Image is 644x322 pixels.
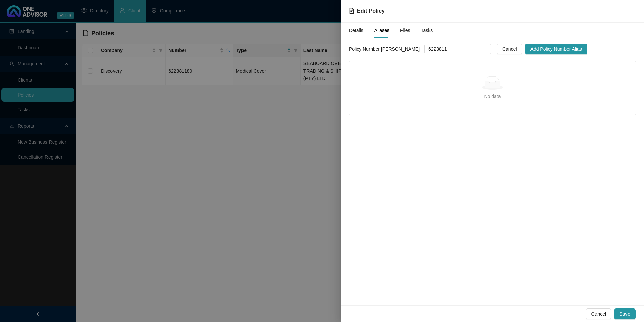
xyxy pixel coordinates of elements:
[525,44,587,54] button: Add Policy Number Alias
[502,45,517,53] span: Cancel
[357,92,627,100] div: No data
[586,308,611,319] button: Cancel
[400,28,410,33] span: Files
[421,28,433,33] span: Tasks
[349,8,354,14] span: file-text
[591,310,606,318] span: Cancel
[619,310,630,318] span: Save
[357,8,385,14] span: Edit Policy
[374,28,389,33] span: Aliases
[530,45,582,53] span: Add Policy Number Alias
[614,308,636,319] button: Save
[349,44,424,54] label: Policy Number Alias
[497,44,522,54] button: Cancel
[349,28,363,33] span: Details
